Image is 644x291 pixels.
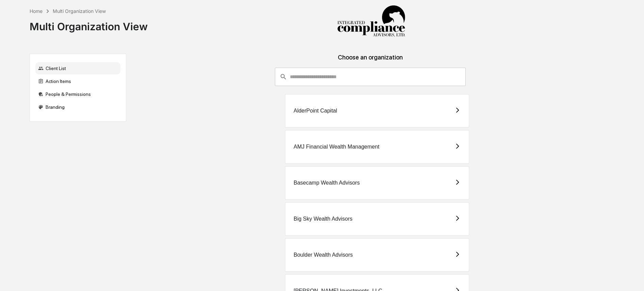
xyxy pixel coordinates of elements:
div: Multi Organization View [53,8,106,14]
div: People & Permissions [35,88,120,100]
div: Client List [35,62,120,74]
div: Action Items [35,75,120,87]
div: AMJ Financial Wealth Management [294,144,379,150]
div: Choose an organization [132,54,609,68]
div: AlderPoint Capital [294,108,337,114]
img: Integrated Compliance Advisors [337,5,405,37]
div: Multi Organization View [30,15,148,33]
div: Home [30,8,43,14]
div: consultant-dashboard__filter-organizations-search-bar [275,68,466,86]
div: Big Sky Wealth Advisors [294,216,352,222]
div: Boulder Wealth Advisors [294,252,353,258]
div: Branding [35,101,120,113]
div: Basecamp Wealth Advisors [294,180,360,186]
